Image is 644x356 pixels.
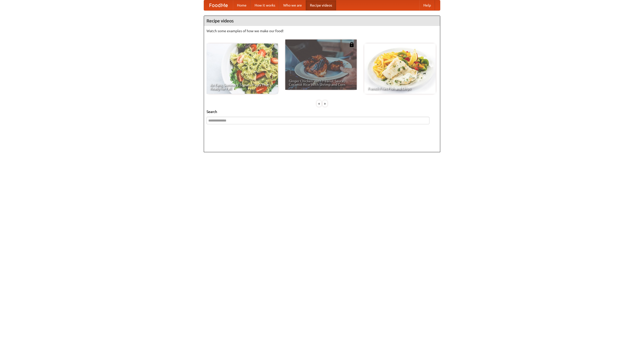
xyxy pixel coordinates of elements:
[323,100,327,107] div: »
[251,0,279,10] a: How it works
[306,0,336,10] a: Recipe videos
[368,87,432,90] span: French Fries Fish and Chips
[233,0,251,10] a: Home
[364,44,436,94] a: French Fries Fish and Chips
[317,100,321,107] div: «
[204,0,233,10] a: FoodMe
[279,0,306,10] a: Who we are
[207,44,278,94] a: An Easy, Summery Tomato Pasta That's Ready for Fall
[210,83,274,90] span: An Easy, Summery Tomato Pasta That's Ready for Fall
[207,109,437,114] h5: Search
[349,42,354,47] img: 483408.png
[419,0,435,10] a: Help
[207,28,437,33] p: Watch some examples of how we make our food!
[204,16,440,26] h4: Recipe videos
